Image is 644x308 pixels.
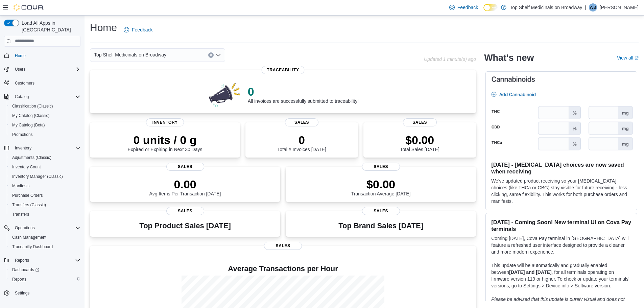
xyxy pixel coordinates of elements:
button: Transfers [7,210,83,219]
span: Reports [15,258,29,263]
a: Traceabilty Dashboard [9,243,55,251]
button: Catalog [1,92,83,101]
span: Promotions [12,132,33,137]
a: Classification (Classic) [9,102,56,110]
span: Customers [12,79,80,87]
span: Sales [362,207,400,215]
button: Settings [1,288,83,298]
span: Sales [362,163,400,171]
span: Adjustments (Classic) [9,153,80,162]
a: View allExternal link [617,55,639,61]
span: Settings [15,290,29,296]
span: Traceability [262,66,305,74]
span: Inventory Manager (Classic) [9,172,80,181]
button: My Catalog (Beta) [7,120,83,130]
a: Transfers [9,210,32,218]
a: Adjustments (Classic) [9,153,54,162]
span: Sales [166,163,204,171]
p: This update will be automatically and gradually enabled between , for all terminals operating on ... [491,262,631,289]
button: Inventory [12,144,34,152]
span: Promotions [9,131,80,139]
span: Reports [12,277,26,282]
button: Manifests [7,181,83,191]
span: Sales [166,207,204,215]
a: My Catalog (Beta) [9,121,48,129]
a: Inventory Count [9,163,44,171]
p: Updated 1 minute(s) ago [424,56,476,62]
span: Cash Management [12,235,46,240]
span: Inventory Count [12,164,41,170]
span: Transfers (Classic) [12,202,46,208]
span: My Catalog (Beta) [12,122,45,128]
a: Dashboards [9,266,42,274]
a: Purchase Orders [9,191,46,199]
p: $0.00 [400,133,439,147]
span: Transfers (Classic) [9,201,80,209]
div: Total Sales [DATE] [400,133,439,152]
span: Traceabilty Dashboard [12,244,53,250]
h4: Average Transactions per Hour [95,265,471,273]
button: Reports [1,256,83,265]
span: Feedback [132,26,152,33]
span: Feedback [457,4,478,11]
span: Sales [285,118,319,126]
p: Top Shelf Medicinals on Broadway [510,3,582,11]
span: Transfers [12,212,29,217]
p: 0 units / 0 g [128,133,202,147]
span: Users [15,67,25,72]
span: Sales [264,242,302,250]
button: Reports [7,275,83,284]
button: Transfers (Classic) [7,200,83,210]
span: Operations [12,224,80,232]
button: Reports [12,256,32,264]
span: Purchase Orders [9,191,80,199]
span: Cash Management [9,233,80,241]
span: Top Shelf Medicinals on Broadway [94,51,166,59]
p: | [585,3,586,11]
button: My Catalog (Classic) [7,111,83,120]
span: Manifests [9,182,80,190]
span: Inventory [12,144,80,152]
button: Adjustments (Classic) [7,153,83,162]
button: Inventory [1,143,83,153]
a: Feedback [121,23,155,37]
div: Expired or Expiring in Next 30 Days [128,133,202,152]
a: Inventory Manager (Classic) [9,172,66,181]
a: Manifests [9,182,32,190]
button: Purchase Orders [7,191,83,200]
button: Customers [1,78,83,88]
h3: [DATE] - [MEDICAL_DATA] choices are now saved when receiving [491,161,631,175]
p: We've updated product receiving so your [MEDICAL_DATA] choices (like THCa or CBG) stay visible fo... [491,177,631,205]
button: Clear input [208,52,214,58]
span: Dashboards [12,267,39,273]
a: Cash Management [9,233,49,241]
h3: [DATE] - Coming Soon! New terminal UI on Cova Pay terminals [491,219,631,232]
svg: External link [635,56,639,60]
img: 0 [207,81,242,108]
span: Inventory Manager (Classic) [12,174,63,179]
a: Dashboards [7,265,83,275]
h2: What's new [484,52,534,63]
span: Reports [12,256,80,264]
div: Avg Items Per Transaction [DATE] [149,177,221,196]
button: Cash Management [7,233,83,242]
span: My Catalog (Beta) [9,121,80,129]
span: Home [12,51,80,60]
span: My Catalog (Classic) [9,112,80,120]
button: Home [1,51,83,61]
a: My Catalog (Classic) [9,112,52,120]
h1: Home [90,21,117,34]
span: WB [590,3,596,11]
div: Total # Invoices [DATE] [277,133,326,152]
a: Feedback [447,1,481,14]
img: Cova [14,4,44,11]
span: Sales [403,118,437,126]
span: Classification (Classic) [9,102,80,110]
button: Open list of options [216,52,221,58]
span: Operations [15,225,35,231]
span: Catalog [15,94,29,99]
p: 0.00 [149,177,221,191]
a: Settings [12,289,32,297]
h3: Top Brand Sales [DATE] [338,222,423,230]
